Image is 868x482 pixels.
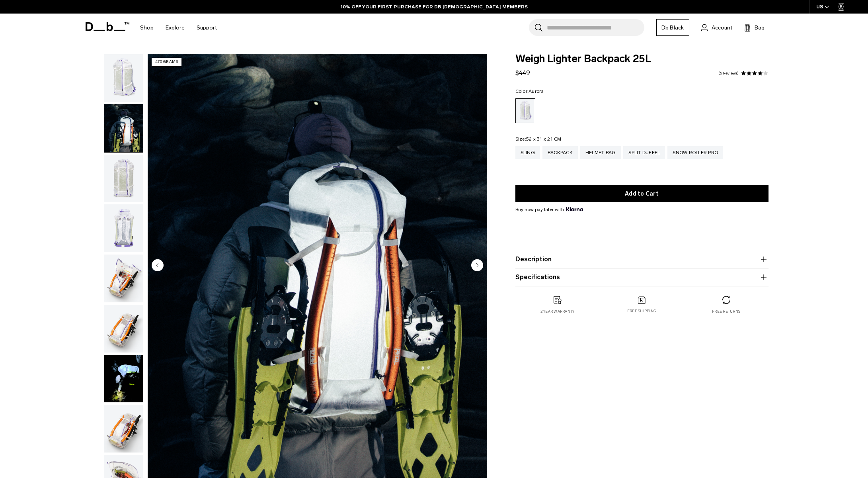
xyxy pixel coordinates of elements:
[104,155,143,202] img: Weigh_Lighter_Backpack_25L_2.png
[197,14,217,42] a: Support
[712,309,740,314] p: Free returns
[104,54,143,102] img: Weigh_Lighter_Backpack_25L_1.png
[104,204,143,253] button: Weigh_Lighter_Backpack_25L_3.png
[515,185,769,202] button: Add to Cart
[656,19,689,36] a: Db Black
[718,71,739,75] a: 6 reviews
[104,305,143,353] img: Weigh_Lighter_Backpack_25L_5.png
[701,23,732,32] a: Account
[529,88,544,94] span: Aurora
[134,14,223,42] nav: Main Navigation
[104,304,143,353] button: Weigh_Lighter_Backpack_25L_5.png
[566,207,583,211] img: {"height" => 20, "alt" => "Klarna"}
[104,405,143,453] img: Weigh_Lighter_Backpack_25L_6.png
[515,255,769,264] button: Description
[152,259,164,272] button: Previous slide
[623,146,665,159] a: Split Duffel
[104,355,143,403] img: Weigh Lighter Backpack 25L Aurora
[166,14,185,42] a: Explore
[667,146,723,159] a: Snow Roller Pro
[104,404,143,453] button: Weigh_Lighter_Backpack_25L_6.png
[542,146,578,159] a: Backpack
[526,136,562,142] span: 52 x 31 x 21 CM
[104,104,143,153] button: Weigh_Lighter_Backpack_25L_Lifestyle_new.png
[148,54,487,478] img: Weigh_Lighter_Backpack_25L_Lifestyle_new.png
[341,3,528,10] a: 10% OFF YOUR FIRST PURCHASE FOR DB [DEMOGRAPHIC_DATA] MEMBERS
[104,255,143,302] img: Weigh_Lighter_Backpack_25L_4.png
[152,58,182,66] p: 470 grams
[540,309,575,314] p: 2 year warranty
[515,146,540,159] a: Sling
[515,54,769,64] span: Weigh Lighter Backpack 25L
[471,259,483,272] button: Next slide
[515,98,535,123] a: Aurora
[104,355,143,403] button: Weigh Lighter Backpack 25L Aurora
[140,14,154,42] a: Shop
[148,54,487,478] li: 2 / 18
[755,24,765,32] span: Bag
[104,54,143,102] button: Weigh_Lighter_Backpack_25L_1.png
[627,308,656,314] p: Free shipping
[580,146,621,159] a: Helmet Bag
[744,23,765,32] button: Bag
[515,137,562,141] legend: Size:
[515,89,544,94] legend: Color:
[104,104,143,152] img: Weigh_Lighter_Backpack_25L_Lifestyle_new.png
[515,69,530,76] span: $449
[712,24,732,32] span: Account
[104,254,143,303] button: Weigh_Lighter_Backpack_25L_4.png
[515,272,769,282] button: Specifications
[104,204,143,252] img: Weigh_Lighter_Backpack_25L_3.png
[515,206,583,213] span: Buy now pay later with
[104,154,143,203] button: Weigh_Lighter_Backpack_25L_2.png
